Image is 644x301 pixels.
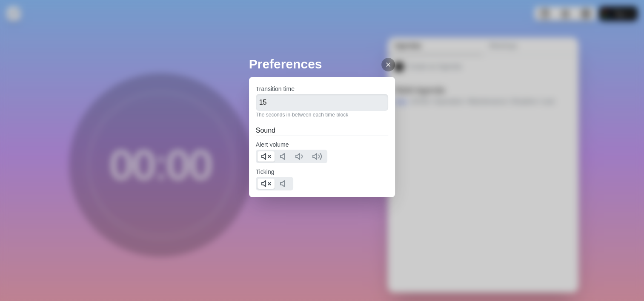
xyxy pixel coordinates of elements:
[256,125,389,136] h2: Sound
[249,54,395,74] h2: Preferences
[256,111,389,119] p: The seconds in-between each time block
[256,141,289,148] label: Alert volume
[256,85,295,92] label: Transition time
[256,168,275,175] label: Ticking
